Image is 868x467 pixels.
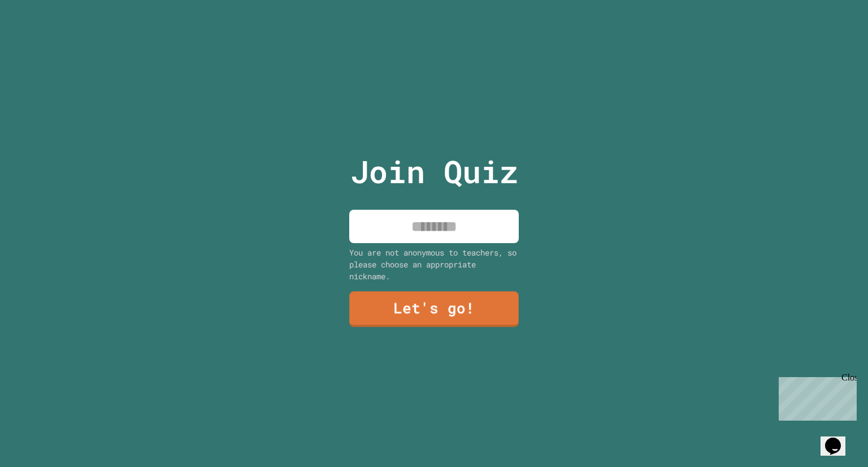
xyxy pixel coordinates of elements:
[349,291,518,327] a: Let's go!
[5,5,78,72] div: Chat with us now!Close
[774,373,857,421] iframe: chat widget
[350,148,518,195] p: Join Quiz
[821,422,857,456] iframe: chat widget
[349,247,519,282] div: You are not anonymous to teachers, so please choose an appropriate nickname.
